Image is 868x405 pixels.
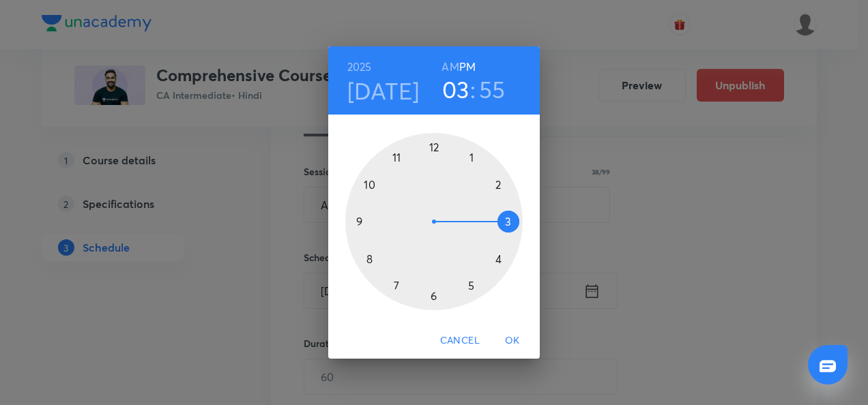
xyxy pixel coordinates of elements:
[442,75,469,104] button: 03
[440,332,480,349] span: Cancel
[347,57,372,76] button: 2025
[459,57,476,76] button: PM
[491,328,534,353] button: OK
[347,76,420,105] button: [DATE]
[470,75,476,104] h3: :
[442,57,459,76] button: AM
[435,328,485,353] button: Cancel
[479,75,506,104] button: 55
[496,332,529,349] span: OK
